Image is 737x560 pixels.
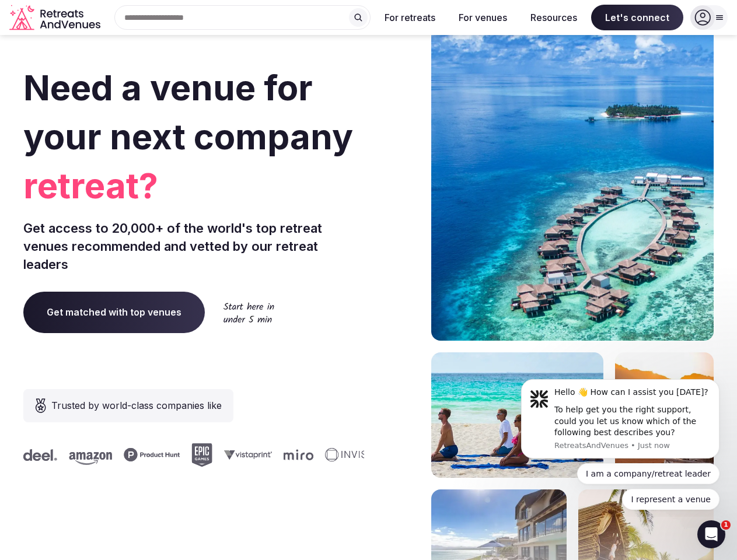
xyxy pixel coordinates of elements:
svg: Invisible company logo [247,448,312,462]
span: Let's connect [591,5,683,30]
span: Need a venue for your next company [23,66,353,157]
svg: Miro company logo [206,449,236,460]
svg: Retreats and Venues company logo [9,5,103,31]
iframe: Intercom live chat [697,520,725,548]
a: Visit the homepage [9,5,103,31]
a: Get matched with top venues [23,292,205,332]
span: Trusted by world-class companies like [51,398,222,412]
span: retreat? [23,161,364,210]
svg: Epic Games company logo [114,443,135,467]
img: woman sitting in back of truck with camels [615,352,714,478]
p: Get access to 20,000+ of the world's top retreat venues recommended and vetted by our retreat lea... [23,219,364,273]
button: For venues [449,5,516,30]
iframe: Intercom notifications message [504,369,737,517]
button: For retreats [375,5,445,30]
span: 1 [721,520,731,530]
img: Start here in under 5 min [223,302,274,323]
button: Resources [521,5,586,30]
img: yoga on tropical beach [431,352,603,478]
svg: Vistaprint company logo [146,450,194,460]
